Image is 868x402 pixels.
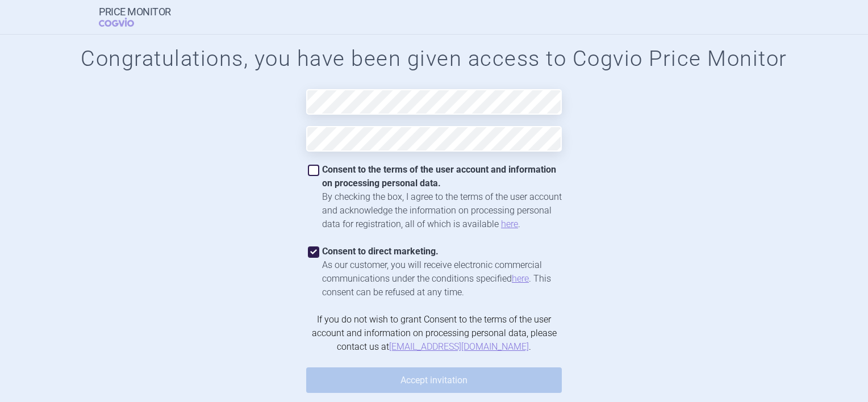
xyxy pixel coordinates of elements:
[501,219,518,229] a: here
[99,18,150,27] span: COGVIO
[512,273,529,284] a: here
[306,313,562,354] p: If you do not wish to grant Consent to the terms of the user account and information on processin...
[389,341,529,352] a: [EMAIL_ADDRESS][DOMAIN_NAME]
[322,163,562,190] div: Consent to the terms of the user account and information on processing personal data.
[23,46,845,72] h1: Congratulations, you have been given access to Cogvio Price Monitor
[322,258,562,299] div: As our customer, you will receive electronic commercial communications under the conditions speci...
[99,6,171,18] strong: Price Monitor
[322,190,562,231] div: By checking the box, I agree to the terms of the user account and acknowledge the information on ...
[306,367,562,393] button: Accept invitation
[99,6,171,28] a: Price MonitorCOGVIO
[322,245,562,258] div: Consent to direct marketing.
